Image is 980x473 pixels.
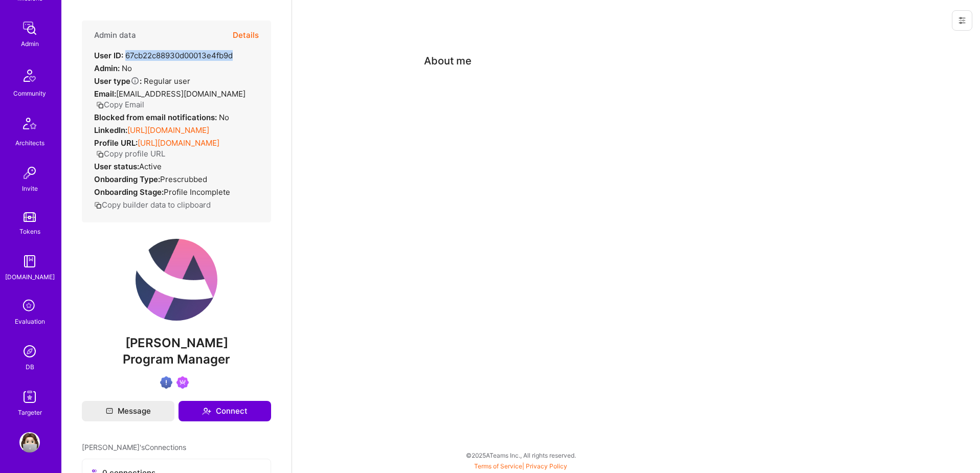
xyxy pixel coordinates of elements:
[22,183,38,194] div: Invite
[94,63,120,73] strong: Admin:
[82,442,186,453] span: [PERSON_NAME]'s Connections
[94,50,233,61] div: 67cb22c88930d00013e4fb9d
[96,99,144,110] button: Copy Email
[24,212,36,222] img: tokens
[138,138,219,148] a: [URL][DOMAIN_NAME]
[474,462,567,470] span: |
[17,63,42,88] img: Community
[17,113,42,138] img: Architects
[94,76,142,86] strong: User type :
[94,112,219,122] strong: Blocked from email notifications:
[94,112,229,123] div: No
[424,53,472,69] div: About me
[13,88,46,99] div: Community
[179,401,271,421] button: Connect
[21,38,39,49] div: Admin
[160,376,172,389] img: High Potential User
[202,407,211,416] i: icon Connect
[130,76,140,85] i: Help
[233,20,259,50] button: Details
[139,162,162,171] span: Active
[123,352,230,367] span: Program Manager
[526,462,567,470] a: Privacy Policy
[82,335,271,351] span: [PERSON_NAME]
[17,432,42,453] a: User Avatar
[15,316,45,327] div: Evaluation
[94,31,136,40] h4: Admin data
[94,51,123,60] strong: User ID:
[19,341,40,362] img: Admin Search
[94,138,138,148] strong: Profile URL:
[15,138,44,148] div: Architects
[19,387,40,407] img: Skill Targeter
[94,76,190,86] div: Regular user
[19,226,40,237] div: Tokens
[116,89,246,99] span: [EMAIL_ADDRESS][DOMAIN_NAME]
[18,407,42,418] div: Targeter
[94,125,127,135] strong: LinkedIn:
[19,163,40,183] img: Invite
[82,401,174,421] button: Message
[94,162,139,171] strong: User status:
[96,148,165,159] button: Copy profile URL
[61,442,980,468] div: © 2025 ATeams Inc., All rights reserved.
[19,432,40,453] img: User Avatar
[94,174,160,184] strong: Onboarding Type:
[5,272,55,282] div: [DOMAIN_NAME]
[164,187,230,197] span: Profile Incomplete
[474,462,522,470] a: Terms of Service
[96,150,104,158] i: icon Copy
[94,63,132,74] div: No
[26,362,34,372] div: DB
[19,18,40,38] img: admin teamwork
[94,89,116,99] strong: Email:
[94,201,102,209] i: icon Copy
[20,297,39,316] i: icon SelectionTeam
[176,376,189,389] img: Been on Mission
[94,187,164,197] strong: Onboarding Stage:
[136,239,217,321] img: User Avatar
[94,199,211,210] button: Copy builder data to clipboard
[106,408,113,415] i: icon Mail
[19,251,40,272] img: guide book
[96,101,104,109] i: icon Copy
[127,125,209,135] a: [URL][DOMAIN_NAME]
[160,174,207,184] span: prescrubbed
